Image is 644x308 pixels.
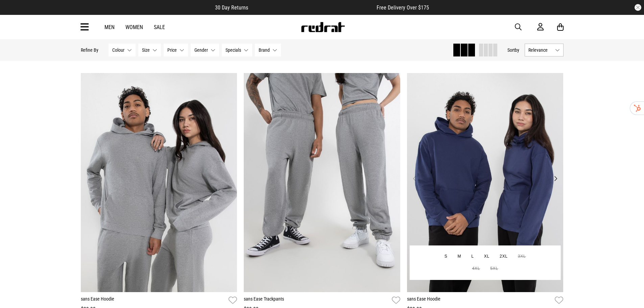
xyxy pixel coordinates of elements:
[109,44,136,56] button: Colour
[81,295,226,305] a: sans Ease Hoodie
[154,24,165,30] a: Sale
[194,47,208,53] span: Gender
[125,24,143,30] a: Women
[244,295,389,305] a: sans Ease Trackpants
[5,3,26,23] button: Open LiveChat chat widget
[138,44,161,56] button: Size
[255,44,281,56] button: Brand
[525,44,564,56] button: Relevance
[222,44,252,56] button: Specials
[167,47,177,53] span: Price
[104,24,115,30] a: Men
[507,46,519,54] button: Sortby
[410,174,419,183] button: Previous
[215,4,248,11] span: 30 Day Returns
[439,251,453,263] button: S
[81,73,237,292] img: Sans Ease Hoodie in Grey
[81,47,98,53] p: Refine By
[301,22,345,32] img: Redrat logo
[259,47,270,53] span: Brand
[513,251,531,263] button: 3XL
[407,295,552,305] a: sans Ease Hoodie
[262,4,363,11] iframe: Customer reviews powered by Trustpilot
[495,251,513,263] button: 2XL
[528,47,552,53] span: Relevance
[225,47,241,53] span: Specials
[466,251,479,263] button: L
[377,4,429,11] span: Free Delivery Over $175
[467,263,485,275] button: 4XL
[407,73,564,292] img: Sans Ease Hoodie in Blue
[515,47,519,53] span: by
[112,47,124,53] span: Colour
[142,47,150,53] span: Size
[485,263,503,275] button: 5XL
[551,174,560,183] button: Next
[479,251,495,263] button: XL
[244,73,400,292] img: Sans Ease Trackpants in Grey
[164,44,188,56] button: Price
[191,44,219,56] button: Gender
[453,251,467,263] button: M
